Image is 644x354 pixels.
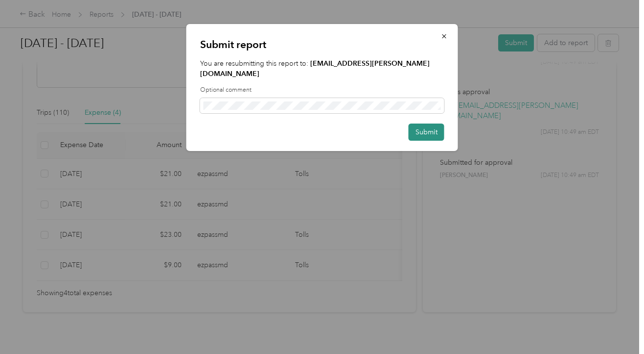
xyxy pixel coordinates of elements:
iframe: Everlance-gr Chat Button Frame [589,299,644,354]
p: You are resubmitting this report to: [200,58,444,79]
button: Submit [409,124,444,141]
p: Submit report [200,38,444,51]
strong: [EMAIL_ADDRESS][PERSON_NAME][DOMAIN_NAME] [200,59,430,78]
label: Optional comment [200,86,444,95]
